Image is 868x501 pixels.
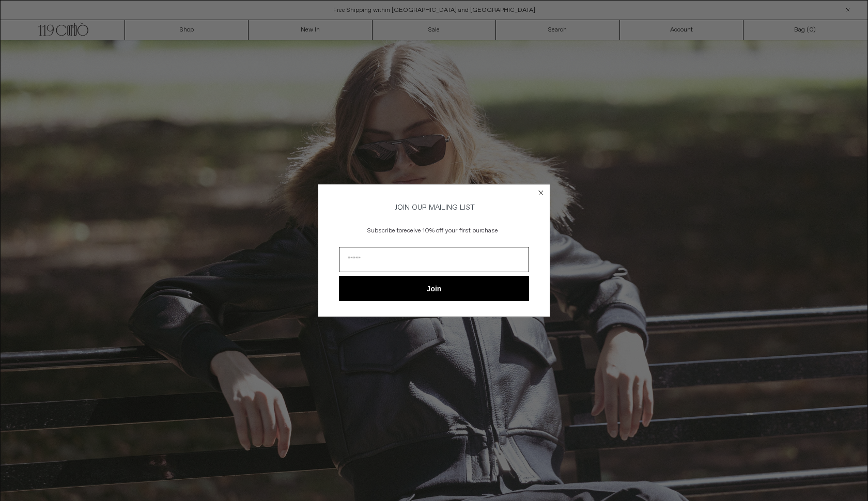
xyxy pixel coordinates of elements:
[402,227,498,235] span: receive 10% off your first purchase
[393,203,475,212] span: JOIN OUR MAILING LIST
[339,276,529,301] button: Join
[339,247,529,272] input: Email
[536,187,546,198] button: Close dialog
[367,227,402,235] span: Subscribe to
